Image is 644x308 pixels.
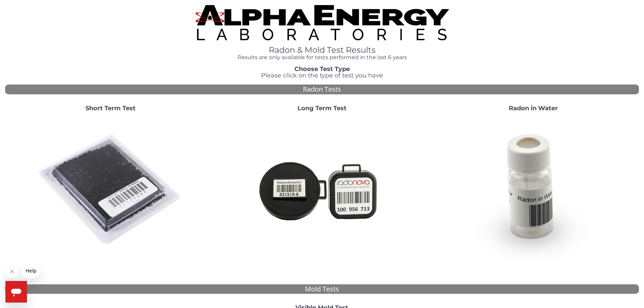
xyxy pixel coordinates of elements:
span: Please click on the type of test you have [261,72,383,79]
strong: Short Term Test [86,104,136,112]
img: Radtrak2vsRadtrak3.jpg [249,117,395,263]
iframe: Message from company [22,263,40,278]
strong: Long Term Test [297,104,347,112]
strong: Choose Test Type [294,65,350,73]
h4: Results are only available for tests performed in the last 6 years [195,54,449,61]
iframe: Close message [5,265,19,278]
div: Mold Tests [5,284,639,294]
img: RadoninWater.jpg [460,117,606,263]
strong: Radon in Water [509,104,558,112]
h1: Radon & Mold Test Results [195,46,449,54]
img: TightCrop.jpg [195,5,449,40]
img: ShortTerm.jpg [38,117,183,263]
div: Radon Tests [5,85,639,94]
iframe: Button to launch messaging window [5,281,27,303]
